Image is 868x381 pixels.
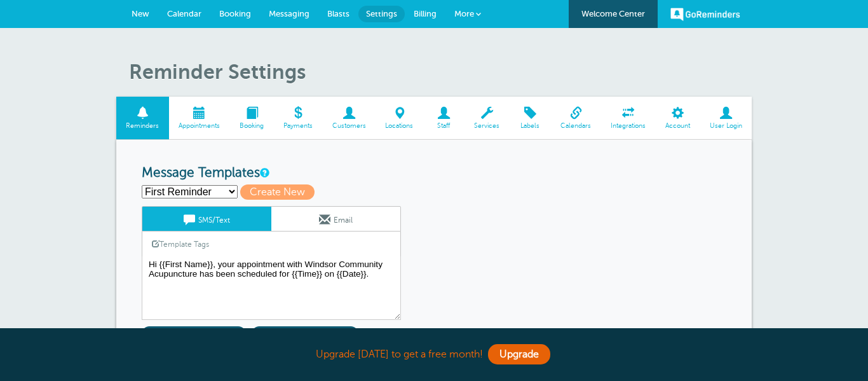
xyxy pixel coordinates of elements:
[551,97,601,139] a: Calendars
[142,165,726,181] h3: Message Templates
[260,169,268,177] a: This is the wording for your reminder and follow-up messages. You can create multiple templates i...
[280,122,316,130] span: Payments
[516,122,545,130] span: Labels
[230,97,274,139] a: Booking
[129,60,752,84] h1: Reminder Settings
[169,97,230,139] a: Appointments
[329,122,369,130] span: Customers
[423,97,465,139] a: Staff
[123,122,163,130] span: Reminders
[327,9,349,18] span: Blasts
[661,122,693,130] span: Account
[607,122,649,130] span: Integrations
[706,122,745,130] span: User Login
[471,122,503,130] span: Services
[510,97,551,139] a: Labels
[358,6,405,22] a: Settings
[322,97,376,139] a: Customers
[142,326,246,342] span: Preview Reminder
[167,9,201,18] span: Calendar
[414,9,437,18] span: Billing
[273,97,322,139] a: Payments
[488,344,550,364] a: Upgrade
[240,186,320,198] a: Create New
[557,122,595,130] span: Calendars
[366,9,397,18] span: Settings
[465,97,510,139] a: Services
[142,207,271,231] a: SMS/Text
[142,256,401,320] textarea: Hi {{First Name}}, your appointment with Windsor Community Acupuncture has been scheduled for {{T...
[252,326,358,342] span: Preview Follow-up
[219,9,251,18] span: Booking
[655,97,700,139] a: Account
[116,341,752,368] div: Upgrade [DATE] to get a free month!
[376,97,423,139] a: Locations
[271,207,400,231] a: Email
[269,9,309,18] span: Messaging
[142,232,219,256] a: Template Tags
[700,97,752,139] a: User Login
[601,97,656,139] a: Integrations
[132,9,149,18] span: New
[175,122,224,130] span: Appointments
[454,9,474,18] span: More
[382,122,417,130] span: Locations
[240,184,315,200] span: Create New
[430,122,458,130] span: Staff
[236,122,268,130] span: Booking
